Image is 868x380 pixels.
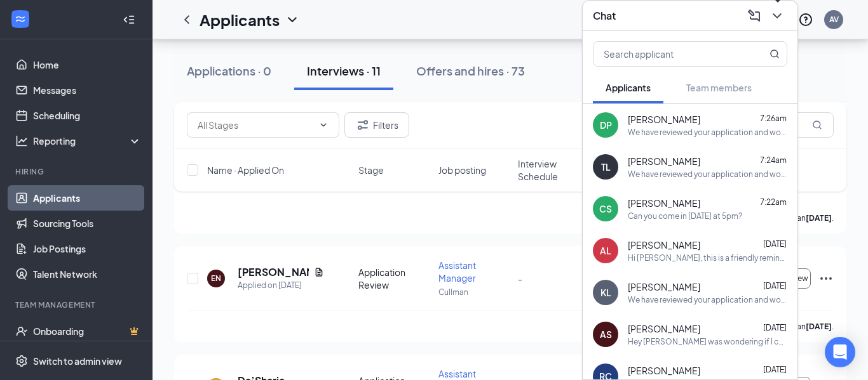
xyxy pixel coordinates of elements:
svg: ComposeMessage [747,8,762,23]
div: DP [600,119,612,131]
span: [PERSON_NAME] [628,155,700,167]
svg: Collapse [123,13,135,26]
svg: WorkstreamLogo [14,13,27,25]
b: [DATE] [806,213,832,223]
a: OnboardingCrown [33,318,142,344]
svg: QuestionInfo [798,12,813,27]
div: We have reviewed your application and would like to speak with you further. When are you availabl... [628,294,787,305]
div: EN [211,273,221,284]
div: Switch to admin view [33,355,122,367]
a: Sourcing Tools [33,211,142,236]
svg: ChevronDown [318,120,329,130]
div: Reporting [33,134,142,147]
svg: ChevronDown [285,12,300,27]
a: Home [33,52,142,77]
button: Filter Filters [344,112,409,138]
span: Job posting [438,164,486,176]
span: Interview Schedule [518,157,590,183]
span: - [518,273,522,284]
div: AL [600,244,611,257]
span: [PERSON_NAME] [628,239,700,251]
div: Offers and hires · 73 [416,63,525,79]
span: [DATE] [763,281,787,291]
span: Stage [358,164,384,176]
h1: Applicants [200,9,280,30]
span: 7:22am [760,197,787,207]
span: [DATE] [763,323,787,332]
button: ChevronDown [767,6,787,26]
div: We have reviewed your application and would like to invite you in for an interview. When are you ... [628,127,787,138]
span: Name · Applied On [207,164,284,176]
button: ComposeMessage [744,6,764,26]
div: Open Intercom Messenger [825,337,855,367]
span: [PERSON_NAME] [628,364,700,377]
svg: ChevronDown [770,8,785,23]
div: TL [601,161,611,173]
div: Team Management [15,299,139,310]
span: 7:26am [760,114,787,123]
div: Interviews · 11 [307,63,381,79]
span: [PERSON_NAME] [628,280,700,293]
a: Scheduling [33,103,142,128]
svg: Document [314,267,324,277]
b: [DATE] [806,322,832,331]
svg: Ellipses [818,271,834,286]
span: [PERSON_NAME] [628,322,700,335]
a: Job Postings [33,236,142,261]
span: [DATE] [763,239,787,249]
div: Hey [PERSON_NAME] was wondering if I could either have the 2nd off or something because I have a ... [628,336,787,347]
div: AS [600,328,612,341]
div: CS [599,202,612,215]
a: Applicants [33,185,142,211]
span: Assistant Manager [438,259,476,284]
h3: Chat [593,9,616,23]
span: [PERSON_NAME] [628,197,700,209]
svg: MagnifyingGlass [770,49,780,59]
svg: ChevronLeft [179,12,194,27]
svg: Analysis [15,134,28,147]
span: 7:24am [760,155,787,165]
div: Applied on [DATE] [238,279,324,292]
div: KL [600,286,611,299]
h5: [PERSON_NAME] [238,265,309,279]
p: Cullman [438,287,510,298]
div: We have reviewed your application and would like to invite you in for an interview. When are you ... [628,169,787,180]
div: Can you come in [DATE] at 5pm? [628,211,742,221]
div: Hi [PERSON_NAME], this is a friendly reminder. Your meeting with Little Caesars for Crew Member a... [628,252,787,263]
svg: Settings [15,355,28,367]
span: Applicants [606,82,651,93]
svg: MagnifyingGlass [812,120,822,130]
div: Application Review [358,266,430,291]
svg: Filter [355,117,370,133]
a: Messages [33,77,142,103]
span: Team members [686,82,752,93]
div: Applications · 0 [187,63,271,79]
div: Hiring [15,166,139,177]
a: Talent Network [33,261,142,287]
span: [DATE] [763,365,787,374]
input: All Stages [198,118,313,132]
input: Search applicant [593,42,744,66]
div: AV [829,14,839,25]
span: [PERSON_NAME] [628,113,700,126]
